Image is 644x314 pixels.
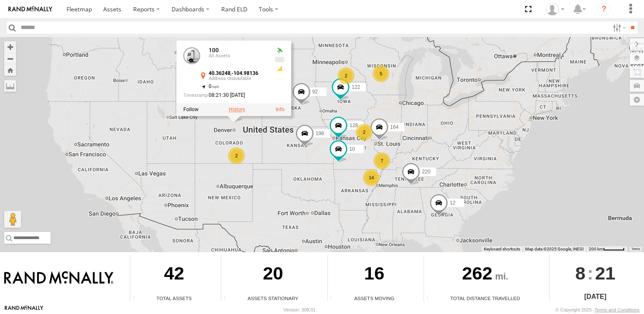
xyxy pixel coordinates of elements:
img: rand-logo.svg [8,6,52,12]
div: Assets Stationary [221,295,325,302]
strong: -104.98136 [231,70,258,76]
span: Map data ©2025 Google, INEGI [525,247,584,251]
button: Keyboard shortcuts [484,246,520,252]
span: 10 [349,146,355,152]
div: Total distance travelled by all assets within specified date range and applied filters [424,295,437,302]
a: Terms (opens in new tab) [631,247,640,250]
div: 2 [338,67,354,84]
div: 16 [328,255,421,295]
span: 0 [209,83,219,89]
div: Date/time of location update [183,93,268,98]
label: Measure [4,80,16,92]
div: Version: 308.01 [284,307,316,312]
div: 2 [356,124,373,141]
span: 200 km [589,247,603,251]
div: Total number of assets current stationary. [221,295,234,302]
a: Terms and Conditions [595,307,639,312]
div: Valid GPS Fix [274,47,284,54]
span: 21 [595,255,615,291]
div: No voltage information received from this device. [274,56,284,63]
div: [DATE] [550,292,641,302]
label: Map Settings [630,94,644,106]
label: View Asset History [229,106,245,112]
img: Rand McNally [4,271,113,285]
div: 42 [130,255,218,295]
span: 12 [450,200,455,205]
div: All Assets [209,53,268,59]
div: GSM Signal = 3 [274,65,284,72]
span: 220 [422,169,430,175]
span: 8 [575,255,585,291]
button: Zoom out [4,53,16,64]
div: John Bibbs [543,3,567,16]
span: 128 [349,122,358,128]
div: , [209,71,268,81]
a: View Asset Details [183,47,200,64]
span: 198 [316,130,324,136]
span: 164 [390,124,399,130]
a: Visit our Website [5,306,43,314]
div: 5 [373,65,389,82]
div: Assets Moving [328,295,421,302]
span: 122 [352,84,360,90]
button: Map Scale: 200 km per 47 pixels [586,246,627,252]
div: Total Distance Travelled [424,295,546,302]
label: Search Filter Options [609,21,628,34]
div: Total number of Enabled Assets [130,295,143,302]
span: 92 [312,89,318,95]
a: 100 [209,47,219,53]
div: 7 [373,152,390,169]
div: © Copyright 2025 - [555,307,639,312]
div: Total number of assets current in transit. [328,295,341,302]
button: Zoom Home [4,64,16,76]
label: Realtime tracking of Asset [183,106,199,112]
div: 14 [363,169,380,186]
div: : [550,255,641,291]
strong: 40.36248 [209,70,231,76]
i: ? [597,3,611,16]
button: Zoom in [4,41,16,53]
div: 2 [228,147,245,164]
button: Drag Pegman onto the map to open Street View [4,211,21,228]
div: 20 [221,255,325,295]
div: Total Assets [130,295,218,302]
a: View Asset Details [276,106,284,112]
div: 262 [424,255,546,295]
